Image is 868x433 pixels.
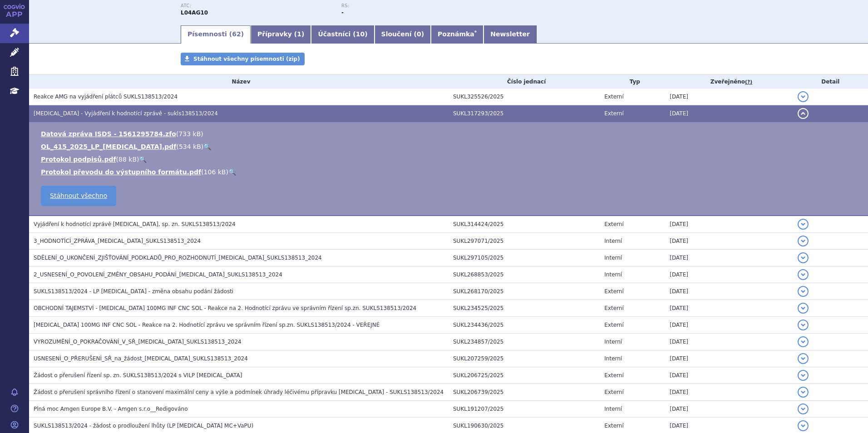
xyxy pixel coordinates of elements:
td: [DATE] [665,367,793,384]
span: VYROZUMĚNÍ_O_POKRAČOVÁNÍ_V_SŘ_UPLIZNA_SUKLS138513_2024 [34,339,242,345]
button: detail [798,91,809,102]
button: detail [798,269,809,280]
td: [DATE] [665,233,793,250]
span: UPLIZNA - Vyjádření k hodnotící zprávě - sukls138513/2024 [34,110,218,117]
span: SUKLS138513/2024 - LP Uplizna - změna obsahu podání žádosti [34,288,233,295]
td: SUKL234525/2025 [449,300,600,317]
td: [DATE] [665,334,793,350]
span: 1 [297,30,301,38]
span: Externí [604,110,623,117]
span: Vyjádření k hodnotící zprávě UPLIZNA, sp. zn. SUKLS138513/2024 [34,221,236,227]
li: ( ) [41,142,859,151]
td: SUKL206739/2025 [449,384,600,401]
td: SUKL234857/2025 [449,334,600,350]
button: detail [798,252,809,263]
a: 🔍 [139,156,147,163]
a: Sloučení (0) [375,25,431,44]
span: Interní [604,406,622,412]
span: UPLIZNA 100MG INF CNC SOL - Reakce na 2. Hodnotící zprávu ve správním řízení sp.zn. SUKLS138513/2... [34,322,380,328]
td: [DATE] [665,350,793,367]
td: SUKL325526/2025 [449,89,600,105]
td: [DATE] [665,317,793,334]
td: SUKL297105/2025 [449,250,600,266]
span: Stáhnout všechny písemnosti (zip) [193,56,300,62]
abbr: (?) [745,79,752,85]
a: Protokol převodu do výstupního formátu.pdf [41,168,201,176]
td: SUKL268170/2025 [449,283,600,300]
th: Název [29,75,449,89]
span: Externí [604,288,623,295]
button: detail [798,387,809,398]
span: Externí [604,322,623,328]
a: Poznámka* [431,25,483,44]
a: 🔍 [203,143,211,150]
td: SUKL268853/2025 [449,266,600,283]
td: SUKL191207/2025 [449,401,600,418]
th: Detail [793,75,868,89]
span: Externí [604,372,623,379]
span: Interní [604,339,622,345]
a: Písemnosti (62) [181,25,251,44]
span: 88 kB [118,156,137,163]
span: Externí [604,305,623,311]
button: detail [798,353,809,364]
button: detail [798,420,809,431]
span: Interní [604,238,622,244]
span: 106 kB [204,168,226,176]
td: [DATE] [665,105,793,122]
td: [DATE] [665,401,793,418]
span: Externí [604,93,623,100]
span: 0 [417,30,421,38]
span: 62 [232,30,241,38]
a: Přípravky (1) [251,25,311,44]
button: detail [798,370,809,381]
span: Interní [604,355,622,362]
a: Newsletter [483,25,537,44]
a: Stáhnout všechno [41,186,116,206]
li: ( ) [41,129,859,138]
button: detail [798,236,809,246]
td: SUKL314424/2025 [449,216,600,233]
td: [DATE] [665,266,793,283]
td: SUKL206725/2025 [449,367,600,384]
button: detail [798,286,809,297]
button: detail [798,303,809,314]
button: detail [798,108,809,119]
td: SUKL297071/2025 [449,233,600,250]
td: [DATE] [665,250,793,266]
span: Externí [604,221,623,227]
span: SUKLS138513/2024 - žádost o prodloužení lhůty (LP Uplizna MC+VaPU) [34,423,253,429]
td: SUKL317293/2025 [449,105,600,122]
span: 733 kB [178,130,201,138]
li: ( ) [41,155,859,164]
span: Interní [604,255,622,261]
th: Typ [600,75,665,89]
td: [DATE] [665,89,793,105]
a: 🔍 [228,168,236,176]
button: detail [798,403,809,414]
span: Externí [604,389,623,395]
span: SDĚLENÍ_O_UKONČENÍ_ZJIŠŤOVÁNÍ_PODKLADŮ_PRO_ROZHODNUTÍ_UPLIZNA_SUKLS138513_2024 [34,255,322,261]
a: Datová zpráva ISDS - 1561295784.zfo [41,130,176,138]
a: Protokol podpisů.pdf [41,156,116,163]
span: 2_USNESENÍ_O_POVOLENÍ_ZMĚNY_OBSAHU_PODÁNÍ_UPLIZNA_SUKLS138513_2024 [34,271,282,278]
strong: - [341,10,344,16]
span: Reakce AMG na vyjádření plátců SUKLS138513/2024 [34,93,178,100]
td: [DATE] [665,300,793,317]
button: detail [798,320,809,330]
td: [DATE] [665,384,793,401]
button: detail [798,336,809,347]
p: ATC: [181,3,332,9]
td: [DATE] [665,216,793,233]
span: 534 kB [179,143,201,150]
span: USNESENÍ_O_PŘERUŠENÍ_SŘ_na_žádost_UPLIZNA_SUKLS138513_2024 [34,355,248,362]
td: [DATE] [665,283,793,300]
span: 3_HODNOTÍCÍ_ZPRÁVA_UPLIZNA_SUKLS138513_2024 [34,238,201,244]
span: 10 [356,30,365,38]
span: OBCHODNÍ TAJEMSTVÍ - UPLIZNA 100MG INF CNC SOL - Reakce na 2. Hodnotící zprávu ve správním řízení... [34,305,416,311]
td: SUKL207259/2025 [449,350,600,367]
strong: INEBILIZUMAB [181,10,208,16]
span: Žádost o přerušení řízení sp. zn. SUKLS138513/2024 s VILP Uplizna [34,372,242,379]
span: Externí [604,423,623,429]
span: Interní [604,271,622,278]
